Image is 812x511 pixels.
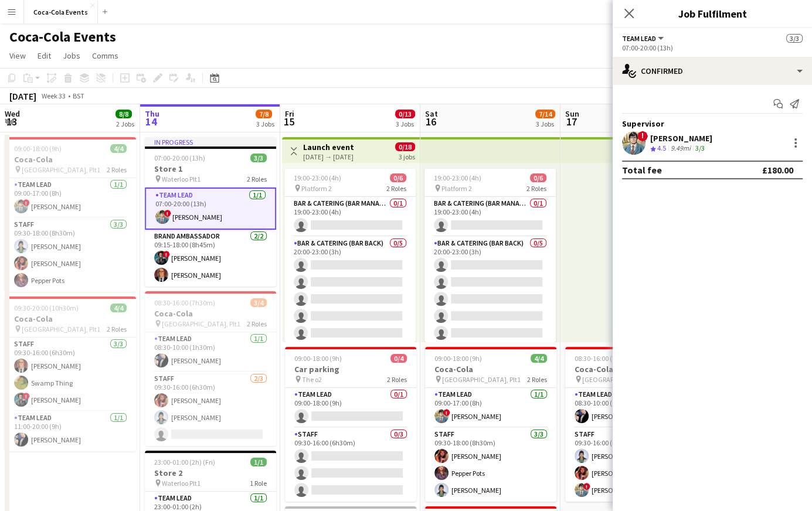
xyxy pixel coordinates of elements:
[668,144,693,154] div: 9.49mi
[530,173,546,182] span: 0/6
[5,218,136,292] app-card-role: Staff3/309:30-18:00 (8h30m)[PERSON_NAME][PERSON_NAME]Pepper Pots
[145,308,276,319] h3: Coca-Cola
[395,110,415,118] span: 0/13
[162,479,201,488] span: Waterloo Plt1
[583,483,590,490] span: !
[622,34,665,43] button: Team Lead
[107,325,127,333] span: 2 Roles
[613,57,812,85] div: Confirmed
[285,428,416,502] app-card-role: Staff0/309:30-16:00 (6h30m)
[162,319,240,328] span: [GEOGRAPHIC_DATA], Plt1
[22,325,100,333] span: [GEOGRAPHIC_DATA], Plt1
[442,375,521,384] span: [GEOGRAPHIC_DATA], Plt1
[443,409,450,416] span: !
[256,110,272,118] span: 7/8
[145,163,276,174] h3: Store 1
[24,1,98,23] button: Coca-Cola Events
[535,110,555,118] span: 7/14
[143,115,159,128] span: 14
[250,298,267,307] span: 3/4
[424,197,556,237] app-card-role: Bar & Catering (Bar Manager)0/119:00-23:00 (4h)
[424,169,556,342] app-job-card: 19:00-23:00 (4h)0/6 Platform 22 RolesBar & Catering (Bar Manager)0/119:00-23:00 (4h) Bar & Cateri...
[575,354,636,363] span: 08:30-16:00 (7h30m)
[441,184,472,193] span: Platform 2
[613,6,812,21] h3: Job Fulfilment
[434,354,482,363] span: 09:00-18:00 (9h)
[395,142,415,151] span: 0/18
[425,347,556,502] app-job-card: 09:00-18:00 (9h)4/4Coca-Cola [GEOGRAPHIC_DATA], Plt12 RolesTeam Lead1/109:00-17:00 (8h)![PERSON_N...
[657,144,666,152] span: 4.5
[284,237,416,345] app-card-role: Bar & Catering (Bar Back)0/520:00-23:00 (3h)
[424,237,556,345] app-card-role: Bar & Catering (Bar Back)0/520:00-23:00 (3h)
[250,154,267,162] span: 3/3
[5,108,20,119] span: Wed
[637,131,648,141] span: !
[14,144,62,153] span: 09:00-18:00 (9h)
[423,115,438,128] span: 16
[695,144,705,152] app-skills-label: 3/3
[145,372,276,446] app-card-role: Staff2/309:30-16:00 (6h30m)[PERSON_NAME][PERSON_NAME]
[33,48,56,63] a: Edit
[14,304,79,312] span: 09:30-20:00 (10h30m)
[5,48,30,63] a: View
[294,354,342,363] span: 09:00-18:00 (9h)
[63,50,80,61] span: Jobs
[565,364,697,374] h3: Coca-Cola
[9,90,36,102] div: [DATE]
[145,332,276,372] app-card-role: Team Lead1/108:30-10:00 (1h30m)[PERSON_NAME]
[582,375,661,384] span: [GEOGRAPHIC_DATA], Plt1
[154,154,205,162] span: 07:00-20:00 (13h)
[250,479,267,488] span: 1 Role
[145,137,276,287] app-job-card: In progress07:00-20:00 (13h)3/3Store 1 Waterloo Plt12 RolesTeam Lead1/107:00-20:00 (13h)![PERSON_...
[3,115,20,128] span: 13
[5,154,136,165] h3: Coca-Cola
[536,120,555,128] div: 3 Jobs
[434,173,481,182] span: 19:00-23:00 (4h)
[145,291,276,446] div: 08:30-16:00 (7h30m)3/4Coca-Cola [GEOGRAPHIC_DATA], Plt12 RolesTeam Lead1/108:30-10:00 (1h30m)[PER...
[301,184,332,193] span: Platform 2
[145,108,159,119] span: Thu
[294,173,341,182] span: 19:00-23:00 (4h)
[5,137,136,292] app-job-card: 09:00-18:00 (9h)4/4Coca-Cola [GEOGRAPHIC_DATA], Plt12 RolesTeam Lead1/109:00-17:00 (8h)![PERSON_N...
[116,120,134,128] div: 2 Jobs
[110,144,127,153] span: 4/4
[163,251,170,258] span: !
[164,210,171,217] span: !
[256,120,274,128] div: 3 Jobs
[5,411,136,451] app-card-role: Team Lead1/111:00-20:00 (9h)[PERSON_NAME]
[39,91,68,100] span: Week 33
[9,50,26,61] span: View
[284,169,416,342] app-job-card: 19:00-23:00 (4h)0/6 Platform 22 RolesBar & Catering (Bar Manager)0/119:00-23:00 (4h) Bar & Cateri...
[285,347,416,502] app-job-card: 09:00-18:00 (9h)0/4Car parking The o22 RolesTeam Lead0/109:00-18:00 (9h) Staff0/309:30-16:00 (6h30m)
[425,364,556,374] h3: Coca-Cola
[390,173,406,182] span: 0/6
[5,178,136,218] app-card-role: Team Lead1/109:00-17:00 (8h)![PERSON_NAME]
[145,230,276,287] app-card-role: Brand Ambassador2/209:15-18:00 (8h45m)![PERSON_NAME][PERSON_NAME]
[425,388,556,428] app-card-role: Team Lead1/109:00-17:00 (8h)![PERSON_NAME]
[565,108,579,119] span: Sun
[154,298,215,307] span: 08:30-16:00 (7h30m)
[145,468,276,478] h3: Store 2
[5,297,136,451] app-job-card: 09:30-20:00 (10h30m)4/4Coca-Cola [GEOGRAPHIC_DATA], Plt12 RolesStaff3/309:30-16:00 (6h30m)[PERSON...
[565,388,697,428] app-card-role: Team Lead1/108:30-10:00 (1h30m)[PERSON_NAME]
[425,108,438,119] span: Sat
[38,50,51,61] span: Edit
[23,199,30,206] span: !
[87,48,123,63] a: Comms
[303,152,354,161] div: [DATE] → [DATE]
[9,28,116,46] h1: Coca-Cola Events
[425,428,556,502] app-card-role: Staff3/309:30-18:00 (8h30m)[PERSON_NAME]Pepper Pots[PERSON_NAME]
[5,338,136,411] app-card-role: Staff3/309:30-16:00 (6h30m)[PERSON_NAME]Swamp Thing![PERSON_NAME]
[762,164,793,176] div: £180.00
[622,43,803,52] div: 07:00-20:00 (13h)
[786,34,803,43] span: 3/3
[399,151,415,161] div: 3 jobs
[73,91,84,100] div: BST
[23,393,30,400] span: !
